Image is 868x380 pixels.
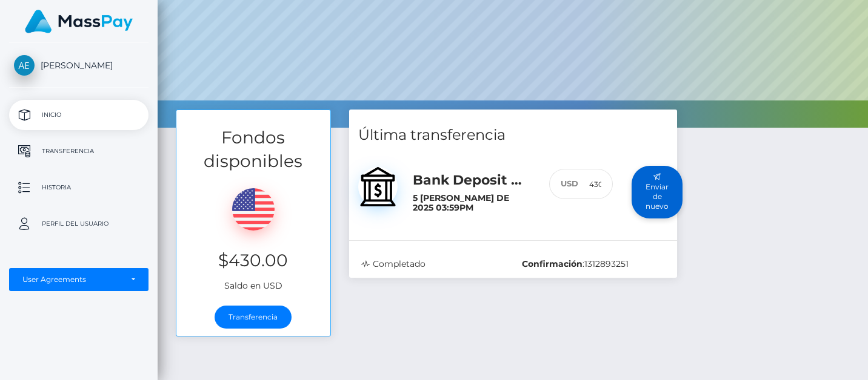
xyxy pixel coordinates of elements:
[358,167,398,206] img: bank.svg
[215,306,292,329] a: Transferencia
[176,173,330,298] div: Saldo en USD
[9,100,149,130] a: Inicio
[413,171,531,190] h5: Bank Deposit / MXN
[25,10,133,33] img: MassPay
[358,125,668,146] h4: Última transferencia
[14,106,144,124] p: Inicio
[14,215,144,233] p: Perfil del usuario
[176,126,330,173] h3: Fondos disponibles
[9,136,149,166] a: Transferencia
[14,179,144,197] p: Historia
[14,142,144,160] p: Transferencia
[9,172,149,203] a: Historia
[9,60,149,71] span: [PERSON_NAME]
[513,258,674,270] div: :
[549,169,578,200] div: USD
[352,258,513,270] div: Completado
[632,166,683,218] button: Enviar de nuevo
[522,258,583,269] b: Confirmación
[9,268,149,291] button: User Agreements
[9,209,149,239] a: Perfil del usuario
[584,258,629,269] span: 1312893251
[413,193,531,214] h6: 5 [PERSON_NAME] de 2025 03:59PM
[22,275,122,284] div: User Agreements
[232,188,275,231] img: USD.png
[578,169,613,200] input: 430.00
[185,249,321,272] h3: $430.00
